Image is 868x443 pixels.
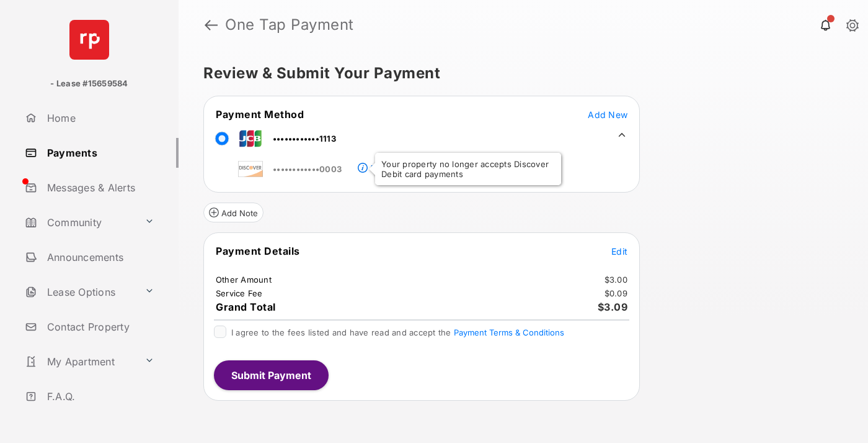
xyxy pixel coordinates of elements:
[215,274,272,285] td: Other Amount
[216,108,304,121] span: Payment Method
[273,164,342,174] span: ••••••••••••0003
[611,246,627,257] span: Edit
[598,301,628,313] span: $3.09
[69,20,109,60] img: svg+xml;base64,PHN2ZyB4bWxucz0iaHR0cDovL3d3dy53My5vcmcvMjAwMC9zdmciIHdpZHRoPSI2NCIgaGVpZ2h0PSI2NC...
[368,153,472,175] a: Payment Method Unavailable
[604,274,628,285] td: $3.00
[588,108,627,121] button: Add New
[203,66,833,81] h5: Review & Submit Your Payment
[20,242,179,272] a: Announcements
[215,288,263,299] td: Service Fee
[214,360,329,390] button: Submit Payment
[20,173,179,203] a: Messages & Alerts
[20,138,179,168] a: Payments
[20,277,139,307] a: Lease Options
[20,347,139,377] a: My Apartment
[216,301,276,313] span: Grand Total
[588,109,627,120] span: Add New
[216,245,300,257] span: Payment Details
[20,103,179,133] a: Home
[231,327,564,337] span: I agree to the fees listed and have read and accept the
[273,134,336,144] span: ••••••••••••1113
[225,17,354,32] strong: One Tap Payment
[454,327,564,337] button: I agree to the fees listed and have read and accept the
[20,208,139,237] a: Community
[604,288,628,299] td: $0.09
[20,381,179,411] a: F.A.Q.
[375,153,561,185] div: Your property no longer accepts Discover Debit card payments
[20,312,179,342] a: Contact Property
[50,78,128,90] p: - Lease #15659584
[203,203,263,222] button: Add Note
[611,245,627,257] button: Edit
